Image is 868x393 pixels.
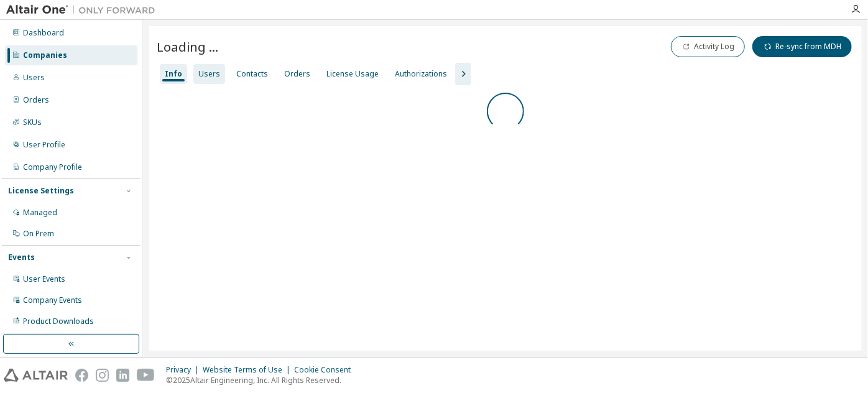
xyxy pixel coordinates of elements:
[116,369,129,382] img: linkedin.svg
[23,95,49,105] div: Orders
[23,162,82,172] div: Company Profile
[75,369,88,382] img: facebook.svg
[294,365,358,375] div: Cookie Consent
[23,208,57,218] div: Managed
[157,38,218,55] span: Loading ...
[137,369,155,382] img: youtube.svg
[8,186,74,196] div: License Settings
[166,375,358,386] p: © 2025 Altair Engineering, Inc. All Rights Reserved.
[23,295,82,305] div: Company Events
[6,4,162,16] img: Altair One
[96,369,109,382] img: instagram.svg
[326,69,379,79] div: License Usage
[236,69,268,79] div: Contacts
[23,140,65,150] div: User Profile
[4,369,68,382] img: altair_logo.svg
[203,365,294,375] div: Website Terms of Use
[395,69,447,79] div: Authorizations
[23,50,67,60] div: Companies
[23,274,65,284] div: User Events
[23,317,94,326] div: Product Downloads
[8,252,35,262] div: Events
[23,229,54,239] div: On Prem
[198,69,220,79] div: Users
[284,69,310,79] div: Orders
[671,36,745,57] button: Activity Log
[165,69,182,79] div: Info
[752,36,852,57] button: Re-sync from MDH
[23,28,64,38] div: Dashboard
[23,118,42,127] div: SKUs
[23,73,45,83] div: Users
[166,365,203,375] div: Privacy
